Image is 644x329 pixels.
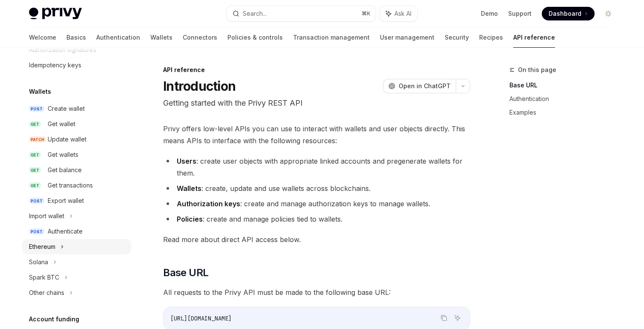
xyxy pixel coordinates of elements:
[163,155,470,179] li: : create user objects with appropriate linked accounts and pregenerate wallets for them.
[163,213,470,225] li: : create and manage policies tied to wallets.
[48,180,93,190] div: Get transactions
[227,27,283,48] a: Policies & controls
[29,136,46,143] span: PATCH
[22,224,131,239] a: POSTAuthenticate
[183,27,217,48] a: Connectors
[163,286,470,298] span: All requests to the Privy API must be made to the following base URL:
[163,123,470,147] span: Privy offers low-level APIs you can use to interact with wallets and user objects directly. This ...
[163,182,470,194] li: : create, update and use wallets across blockchains.
[22,58,131,73] a: Idempotency keys
[29,211,64,221] div: Import wallet
[163,97,470,109] p: Getting started with the Privy REST API
[29,121,41,127] span: GET
[48,226,83,237] div: Authenticate
[29,257,48,267] div: Solana
[66,27,86,48] a: Basics
[380,6,417,21] button: Ask AI
[383,79,456,93] button: Open in ChatGPT
[29,288,64,298] div: Other chains
[452,312,463,323] button: Ask AI
[22,116,131,132] a: GETGet wallet
[29,314,79,324] h5: Account funding
[48,165,82,175] div: Get balance
[163,66,470,74] div: API reference
[48,134,86,144] div: Update wallet
[394,9,411,18] span: Ask AI
[48,119,75,129] div: Get wallet
[177,184,201,193] strong: Wallets
[509,78,622,92] a: Base URL
[22,132,131,147] a: PATCHUpdate wallet
[399,82,451,90] span: Open in ChatGPT
[362,10,371,17] span: ⌘ K
[22,178,131,193] a: GETGet transactions
[438,312,449,323] button: Copy the contents from the code block
[380,27,434,48] a: User management
[170,315,232,322] span: [URL][DOMAIN_NAME]
[243,9,267,19] div: Search...
[177,215,203,223] strong: Policies
[22,101,131,116] a: POSTCreate wallet
[22,193,131,208] a: POSTExport wallet
[29,228,44,235] span: POST
[601,7,615,20] button: Toggle dark mode
[22,162,131,178] a: GETGet balance
[513,27,555,48] a: API reference
[445,27,469,48] a: Security
[48,104,85,114] div: Create wallet
[479,27,503,48] a: Recipes
[163,198,470,210] li: : create and manage authorization keys to manage wallets.
[549,9,581,18] span: Dashboard
[48,150,78,160] div: Get wallets
[29,167,41,173] span: GET
[29,60,81,70] div: Idempotency keys
[48,196,84,206] div: Export wallet
[518,65,556,75] span: On this page
[29,198,44,204] span: POST
[509,92,622,106] a: Authentication
[509,106,622,119] a: Examples
[29,8,82,20] img: light logo
[177,199,240,208] strong: Authorization keys
[227,6,376,21] button: Search...⌘K
[22,147,131,162] a: GETGet wallets
[29,106,44,112] span: POST
[177,157,196,165] strong: Users
[508,9,532,18] a: Support
[163,234,470,245] span: Read more about direct API access below.
[29,87,51,97] h5: Wallets
[29,27,56,48] a: Welcome
[293,27,370,48] a: Transaction management
[163,266,208,280] span: Base URL
[481,9,498,18] a: Demo
[29,182,41,189] span: GET
[542,7,595,20] a: Dashboard
[29,242,55,252] div: Ethereum
[150,27,172,48] a: Wallets
[29,152,41,158] span: GET
[29,272,59,283] div: Spark BTC
[163,78,236,94] h1: Introduction
[96,27,140,48] a: Authentication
